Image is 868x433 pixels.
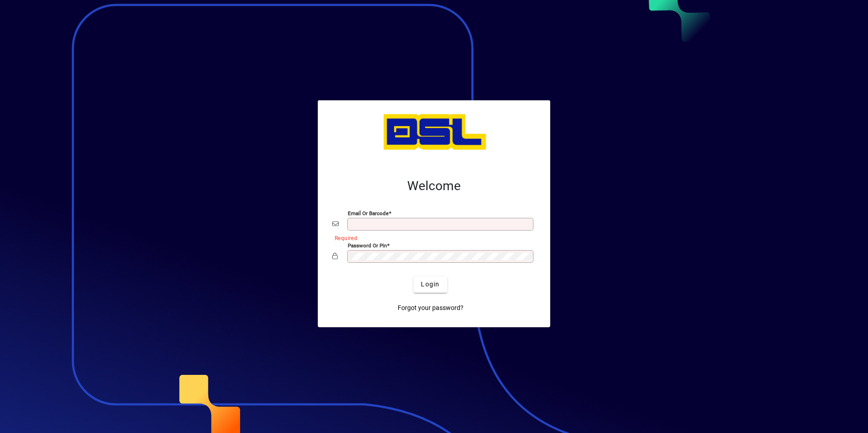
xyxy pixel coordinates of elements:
[398,303,464,313] span: Forgot your password?
[414,276,447,293] button: Login
[332,178,536,194] h2: Welcome
[421,280,439,289] span: Login
[394,300,467,316] a: Forgot your password?
[335,233,528,242] mat-error: Required
[348,210,389,216] mat-label: Email or Barcode
[348,242,387,248] mat-label: Password or Pin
